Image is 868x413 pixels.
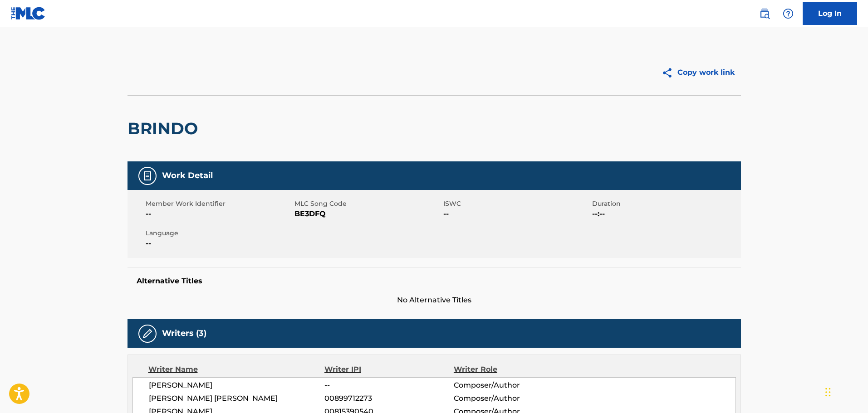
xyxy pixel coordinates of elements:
span: Composer/Author [454,380,571,391]
a: Log In [803,2,857,25]
h5: Work Detail [162,170,213,181]
span: Composer/Author [454,393,571,404]
span: BE3DFQ [294,209,441,219]
img: Copy work link [662,67,677,78]
div: Writer Name [148,364,325,375]
iframe: Chat Widget [823,369,868,413]
div: Help [779,5,797,23]
div: Writer Role [454,364,571,375]
img: search [759,8,770,19]
img: Work Detail [142,170,153,181]
span: 00899712273 [324,393,453,404]
span: [PERSON_NAME] [PERSON_NAME] [149,393,325,404]
button: Copy work link [655,61,741,84]
img: help [783,8,794,19]
span: Member Work Identifier [146,199,292,209]
a: Public Search [755,5,774,23]
span: -- [324,380,453,391]
img: MLC Logo [11,7,46,20]
span: No Alternative Titles [128,295,741,306]
span: Duration [592,199,739,209]
img: Writers [142,328,153,339]
div: Drag [825,379,831,406]
span: -- [146,238,292,249]
div: Writer IPI [324,364,454,375]
span: ISWC [443,199,590,209]
span: MLC Song Code [294,199,441,209]
h5: Writers (3) [162,328,206,339]
span: [PERSON_NAME] [149,380,325,391]
span: -- [443,209,590,219]
h5: Alternative Titles [137,277,732,286]
span: Language [146,228,292,238]
span: -- [146,209,292,219]
span: --:-- [592,209,739,219]
h2: BRINDO [128,118,202,139]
